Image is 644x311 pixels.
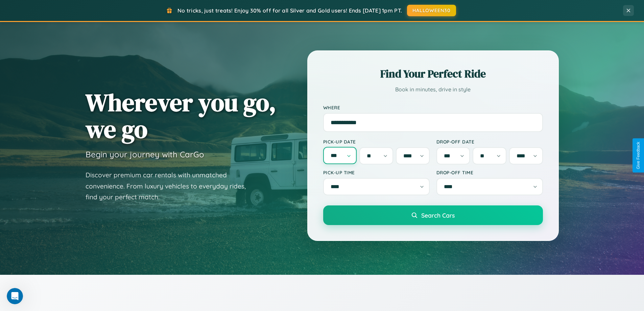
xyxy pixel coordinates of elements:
[636,142,641,169] div: Give Feedback
[86,149,204,159] h3: Begin your journey with CarGo
[421,212,455,219] span: Search Cars
[407,5,456,16] button: HALLOWEEN30
[177,7,402,14] span: No tricks, just treats! Enjoy 30% off for all Silver and Gold users! Ends [DATE] 1pm PT.
[86,170,255,203] p: Discover premium car rentals with unmatched convenience. From luxury vehicles to everyday rides, ...
[436,170,543,175] label: Drop-off Time
[86,89,276,142] h1: Wherever you go, we go
[323,205,543,225] button: Search Cars
[323,66,543,81] h2: Find Your Perfect Ride
[436,139,543,145] label: Drop-off Date
[7,288,23,304] iframe: Intercom live chat
[323,139,430,145] label: Pick-up Date
[323,85,543,94] p: Book in minutes, drive in style
[323,105,543,110] label: Where
[323,170,430,175] label: Pick-up Time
